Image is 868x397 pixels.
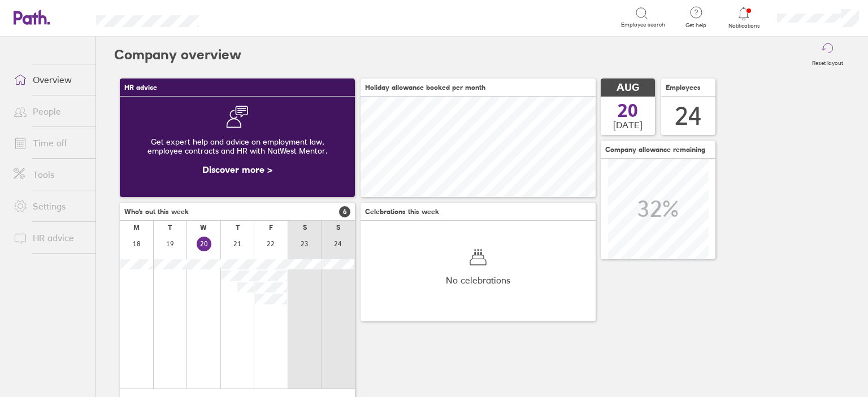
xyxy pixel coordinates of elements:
span: No celebrations [446,275,510,285]
div: Search [229,12,258,22]
span: Employees [666,84,701,91]
label: Reset layout [805,56,850,67]
a: People [5,100,96,123]
div: T [168,224,172,232]
div: W [200,224,207,232]
span: Holiday allowance booked per month [365,84,485,91]
span: Notifications [726,23,762,29]
span: Employee search [621,21,665,28]
span: AUG [617,82,639,94]
a: Settings [5,195,96,217]
a: Overview [5,68,96,91]
span: 20 [618,102,638,120]
div: S [303,224,307,232]
a: Tools [5,163,96,186]
span: [DATE] [613,120,643,130]
span: Company allowance remaining [605,146,705,154]
div: Get expert help and advice on employment law, employee contracts and HR with NatWest Mentor. [129,128,346,164]
span: Celebrations this week [365,208,439,216]
a: Notifications [726,6,762,29]
h2: Company overview [114,37,241,73]
span: 6 [339,206,350,217]
span: Who's out this week [124,208,189,216]
div: S [336,224,340,232]
a: HR advice [5,226,96,249]
div: M [133,224,140,232]
div: F [269,224,273,232]
div: 24 [675,102,702,130]
div: T [236,224,240,232]
button: Reset layout [805,37,850,73]
span: Get help [678,22,714,29]
a: Discover more > [202,164,272,175]
span: HR advice [124,84,157,91]
a: Time off [5,132,96,154]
